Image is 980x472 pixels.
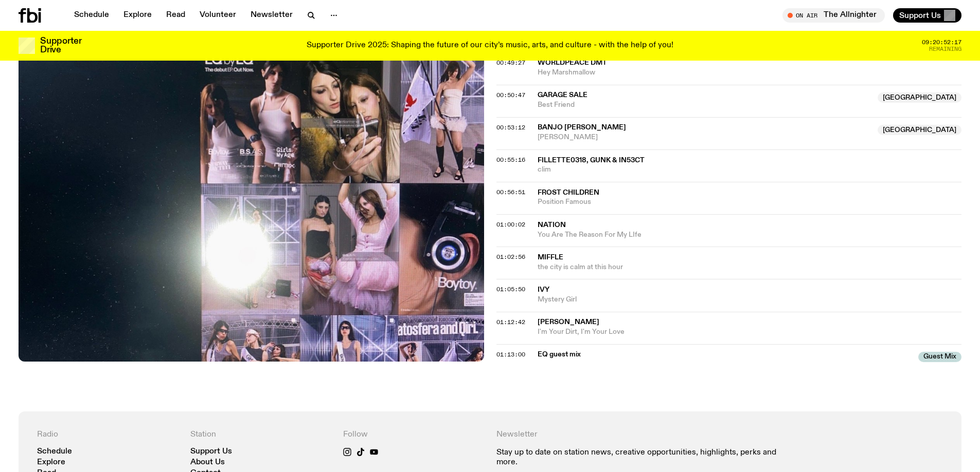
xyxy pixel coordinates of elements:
button: 00:56:51 [496,190,525,195]
span: clim [538,165,962,175]
span: You Are The Reason For My LIfe [538,230,962,240]
h4: Station [190,430,331,440]
span: 09:20:52:17 [922,40,961,45]
button: 00:49:27 [496,60,525,66]
p: Stay up to date on station news, creative opportunities, highlights, perks and more. [496,448,790,467]
span: [GEOGRAPHIC_DATA] [878,92,961,103]
span: Best Friend [538,100,872,110]
span: 00:49:27 [496,59,525,67]
span: Hey Marshmallow [538,68,962,78]
span: 00:55:16 [496,156,525,164]
button: 01:00:02 [496,222,525,228]
button: 01:02:56 [496,254,525,260]
span: Remaining [929,46,961,52]
span: I'm Your Dirt, I'm Your Love [538,327,962,337]
a: Support Us [190,448,232,456]
p: Supporter Drive 2025: Shaping the future of our city’s music, arts, and culture - with the help o... [307,41,673,50]
a: Schedule [37,448,72,456]
span: Banjo [PERSON_NAME] [538,124,626,131]
span: Position Famous [538,197,962,207]
h3: Supporter Drive [40,37,81,54]
span: Frost Children [538,189,599,196]
span: Ivy [538,286,549,293]
h4: Follow [343,430,484,440]
span: [GEOGRAPHIC_DATA] [878,125,961,135]
button: 01:05:50 [496,287,525,292]
span: 01:05:50 [496,285,525,293]
span: 01:12:42 [496,318,525,326]
span: Nation [538,221,566,229]
span: [PERSON_NAME] [538,318,599,326]
a: Schedule [68,8,115,23]
span: the city is calm at this hour [538,262,962,272]
button: 01:12:42 [496,319,525,325]
button: 00:53:12 [496,125,525,130]
span: 00:56:51 [496,188,525,196]
span: Mystery Girl [538,295,962,305]
a: Explore [37,459,65,466]
h4: Newsletter [496,430,790,440]
span: 00:50:47 [496,91,525,99]
button: 00:50:47 [496,92,525,98]
span: Guest Mix [918,352,961,362]
span: Worldpeace DMT [538,59,607,66]
button: 01:13:00 [496,352,525,357]
a: Volunteer [193,8,242,23]
a: Read [160,8,191,23]
h4: Radio [37,430,178,440]
a: About Us [190,459,225,466]
span: [PERSON_NAME] [538,133,872,142]
a: Newsletter [244,8,299,23]
span: 00:53:12 [496,123,525,131]
button: Support Us [893,8,961,23]
button: On AirThe Allnighter [782,8,885,23]
span: 01:00:02 [496,220,525,229]
button: 00:55:16 [496,157,525,163]
a: Explore [117,8,158,23]
span: 01:13:00 [496,350,525,358]
span: fillette0318, gunk & in53ct [538,157,645,164]
span: Garage Sale [538,91,587,99]
span: EQ guest mix [538,350,913,360]
span: Support Us [899,11,941,20]
span: miffle [538,254,563,261]
span: 01:02:56 [496,253,525,261]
